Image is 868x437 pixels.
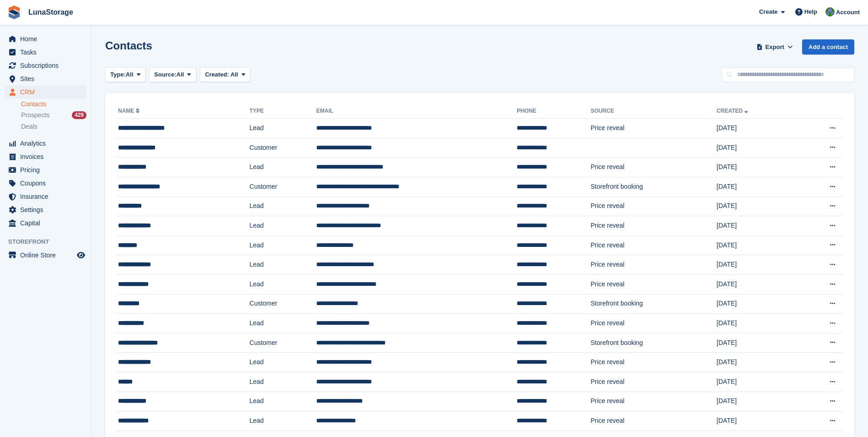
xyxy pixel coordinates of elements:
[7,5,21,19] img: stora-icon-8386f47178a22dfd0bd8f6a31ec36ba5ce8667c1dd55bd0f319d3a0aa187defe.svg
[591,235,717,255] td: Price reveal
[105,67,146,82] button: Type: All
[249,138,316,158] td: Customer
[5,177,86,190] a: menu
[591,158,717,177] td: Price reveal
[5,137,86,150] a: menu
[249,372,316,392] td: Lead
[21,122,86,131] a: Deals
[21,110,86,120] a: Prospects 429
[717,138,797,158] td: [DATE]
[591,392,717,411] td: Price reveal
[249,119,316,138] td: Lead
[20,72,75,85] span: Sites
[591,294,717,314] td: Storefront booking
[20,164,75,176] span: Pricing
[249,158,316,177] td: Lead
[591,197,717,216] td: Price reveal
[517,104,590,119] th: Phone
[249,392,316,411] td: Lead
[149,67,196,82] button: Source: All
[717,235,797,255] td: [DATE]
[72,111,86,119] div: 429
[21,100,86,109] a: Contacts
[717,411,797,431] td: [DATE]
[717,353,797,372] td: [DATE]
[75,250,86,261] a: Preview store
[717,119,797,138] td: [DATE]
[759,7,777,16] span: Create
[591,314,717,333] td: Price reveal
[804,7,817,16] span: Help
[802,39,854,55] a: Add a contact
[316,104,517,119] th: Email
[8,237,91,246] span: Storefront
[5,249,86,262] a: menu
[5,86,86,98] a: menu
[249,104,316,119] th: Type
[836,8,860,17] span: Account
[20,46,75,59] span: Tasks
[825,7,835,16] img: Cathal Vaughan
[5,190,86,203] a: menu
[105,39,152,52] h1: Contacts
[205,71,229,78] span: Created:
[591,177,717,197] td: Storefront booking
[717,177,797,197] td: [DATE]
[249,333,316,353] td: Customer
[20,177,75,190] span: Coupons
[717,314,797,333] td: [DATE]
[20,203,75,216] span: Settings
[118,108,141,114] a: Name
[20,33,75,45] span: Home
[20,249,75,262] span: Online Store
[591,372,717,392] td: Price reveal
[717,197,797,216] td: [DATE]
[591,104,717,119] th: Source
[249,235,316,255] td: Lead
[20,150,75,163] span: Invoices
[20,59,75,72] span: Subscriptions
[20,137,75,150] span: Analytics
[717,294,797,314] td: [DATE]
[591,119,717,138] td: Price reveal
[249,314,316,333] td: Lead
[717,392,797,411] td: [DATE]
[249,294,316,314] td: Customer
[591,411,717,431] td: Price reveal
[200,67,250,82] button: Created: All
[177,70,184,79] span: All
[25,5,77,20] a: LunaStorage
[249,216,316,236] td: Lead
[231,71,238,78] span: All
[5,46,86,59] a: menu
[591,216,717,236] td: Price reveal
[20,86,75,98] span: CRM
[249,274,316,294] td: Lead
[20,190,75,203] span: Insurance
[717,333,797,353] td: [DATE]
[5,203,86,216] a: menu
[249,353,316,372] td: Lead
[249,197,316,216] td: Lead
[5,33,86,45] a: menu
[5,59,86,72] a: menu
[591,274,717,294] td: Price reveal
[717,158,797,177] td: [DATE]
[154,70,176,79] span: Source:
[249,255,316,275] td: Lead
[249,177,316,197] td: Customer
[20,217,75,229] span: Capital
[5,217,86,229] a: menu
[110,70,126,79] span: Type:
[5,164,86,176] a: menu
[5,150,86,163] a: menu
[755,39,795,55] button: Export
[717,274,797,294] td: [DATE]
[21,111,49,120] span: Prospects
[717,372,797,392] td: [DATE]
[5,72,86,85] a: menu
[591,353,717,372] td: Price reveal
[126,70,134,79] span: All
[591,333,717,353] td: Storefront booking
[717,108,750,114] a: Created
